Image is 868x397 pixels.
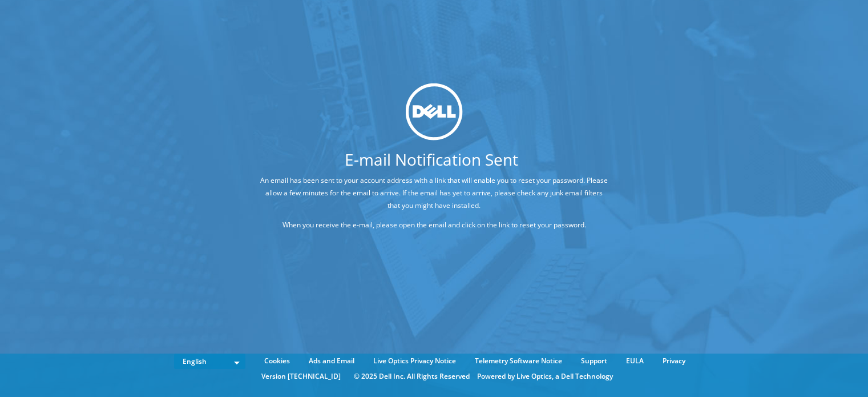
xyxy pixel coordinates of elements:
a: Ads and Email [300,355,363,367]
a: EULA [617,355,652,367]
li: Version [TECHNICAL_ID] [256,370,346,383]
li: © 2025 Dell Inc. All Rights Reserved [348,370,475,383]
a: Live Optics Privacy Notice [365,355,465,367]
h1: E-mail Notification Sent [217,151,645,167]
a: Support [572,355,616,367]
p: When you receive the e-mail, please open the email and click on the link to reset your password. [260,218,608,231]
a: Privacy [654,355,694,367]
p: An email has been sent to your account address with a link that will enable you to reset your pas... [260,174,608,211]
a: Cookies [256,355,298,367]
img: dell_svg_logo.svg [406,83,463,141]
li: Powered by Live Optics, a Dell Technology [477,370,613,383]
a: Telemetry Software Notice [466,355,571,367]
